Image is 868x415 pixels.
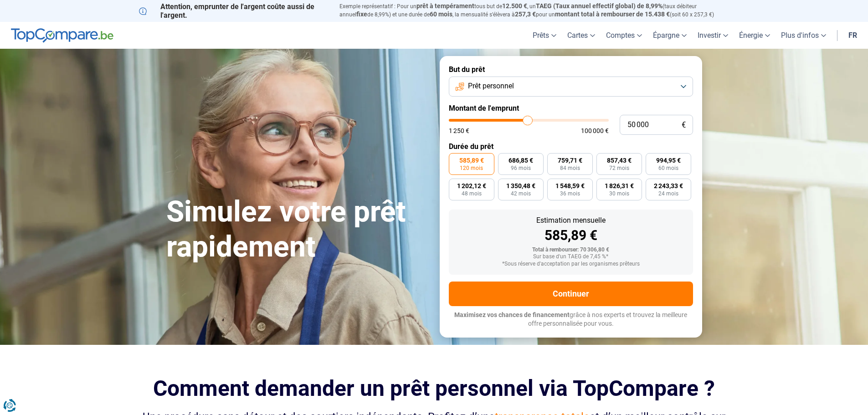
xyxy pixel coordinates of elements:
[457,183,486,189] span: 1 202,12 €
[456,254,686,260] div: Sur base d'un TAEG de 7,45 %*
[560,165,580,171] span: 84 mois
[558,157,582,164] span: 759,71 €
[647,22,692,49] a: Épargne
[449,128,469,134] span: 1 250 €
[449,282,693,306] button: Continuer
[656,157,681,164] span: 994,95 €
[515,10,536,18] span: 257,3 €
[536,2,663,10] span: TAEG (Taux annuel effectif global) de 8,99%
[449,311,693,328] p: grâce à nos experts et trouvez la meilleure offre personnalisée pour vous.
[508,157,533,164] span: 686,85 €
[609,191,629,196] span: 30 mois
[462,191,482,196] span: 48 mois
[560,191,580,196] span: 36 mois
[555,10,670,18] span: montant total à rembourser de 15.438 €
[605,183,634,189] span: 1 826,31 €
[654,183,683,189] span: 2 243,33 €
[166,195,429,265] h1: Simulez votre prêt rapidement
[527,22,562,49] a: Prêts
[139,2,329,20] p: Attention, emprunter de l'argent coûte aussi de l'argent.
[456,217,686,224] div: Estimation mensuelle
[658,165,678,171] span: 60 mois
[502,2,527,10] span: 12.500 €
[555,183,585,189] span: 1 548,59 €
[692,22,734,49] a: Investir
[601,22,647,49] a: Comptes
[506,183,535,189] span: 1 350,48 €
[139,376,729,401] h2: Comment demander un prêt personnel via TopCompare ?
[449,65,693,74] label: But du prêt
[658,191,678,196] span: 24 mois
[460,165,483,171] span: 120 mois
[449,142,693,151] label: Durée du prêt
[734,22,776,49] a: Énergie
[511,165,531,171] span: 96 mois
[682,121,686,129] span: €
[449,104,693,113] label: Montant de l'emprunt
[356,10,367,18] span: fixe
[581,128,609,134] span: 100 000 €
[430,10,452,18] span: 60 mois
[456,247,686,253] div: Total à rembourser: 70 306,80 €
[609,165,629,171] span: 72 mois
[468,81,514,91] span: Prêt personnel
[562,22,601,49] a: Cartes
[459,157,484,164] span: 585,89 €
[607,157,632,164] span: 857,43 €
[416,2,474,10] span: prêt à tempérament
[11,28,113,43] img: TopCompare
[449,77,693,97] button: Prêt personnel
[511,191,531,196] span: 42 mois
[843,22,863,49] a: fr
[454,311,570,318] span: Maximisez vos chances de financement
[456,261,686,267] div: *Sous réserve d'acceptation par les organismes prêteurs
[456,229,686,242] div: 585,89 €
[776,22,832,49] a: Plus d'infos
[339,2,729,19] p: Exemple représentatif : Pour un tous but de , un (taux débiteur annuel de 8,99%) et une durée de ...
